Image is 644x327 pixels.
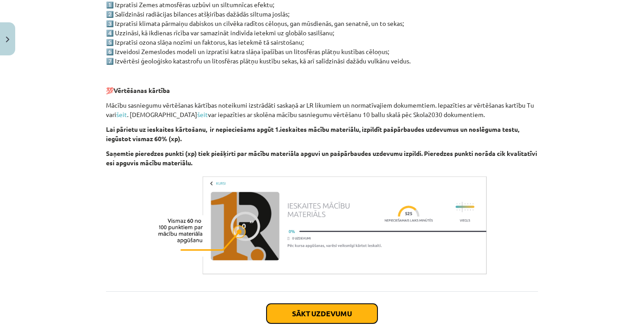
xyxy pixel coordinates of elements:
[114,86,170,94] strong: Vērtēšanas kārtība
[116,110,127,118] a: šeit
[106,86,538,95] p: 💯
[267,304,377,323] button: Sākt uzdevumu
[106,101,538,119] p: Mācību sasniegumu vērtēšanas kārtības noteikumi izstrādāti saskaņā ar LR likumiem un normatīvajie...
[197,110,208,118] a: šeit
[106,125,519,143] strong: Lai pārietu uz ieskaites kārtošanu, ir nepieciešams apgūt 1.ieskaites mācību materiālu, izpildīt ...
[106,149,537,167] strong: Saņemtie pieredzes punkti (xp) tiek piešķirti par mācību materiāla apguvi un pašpārbaudes uzdevum...
[6,37,9,42] img: icon-close-lesson-0947bae3869378f0d4975bcd49f059093ad1ed9edebbc8119c70593378902aed.svg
